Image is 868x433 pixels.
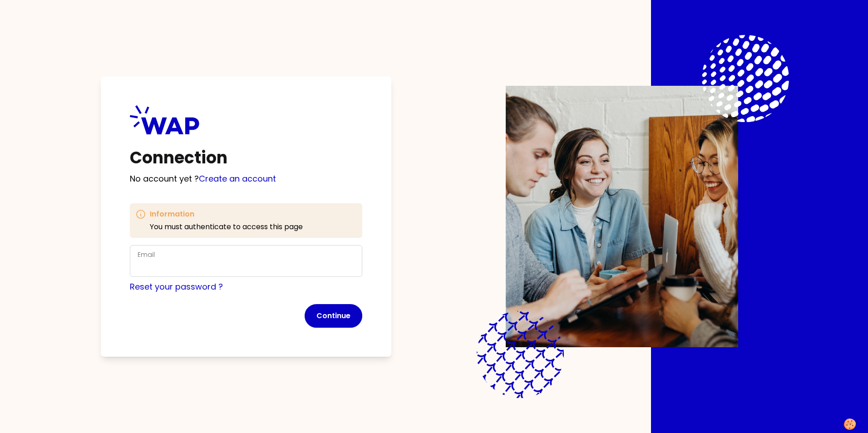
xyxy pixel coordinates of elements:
[130,281,223,292] a: Reset your password ?
[138,250,155,259] label: Email
[199,173,276,184] a: Create an account
[150,221,303,232] p: You must authenticate to access this page
[130,149,362,167] h1: Connection
[150,209,303,220] h3: Information
[305,304,362,328] button: Continue
[506,86,738,347] img: Description
[130,172,362,185] p: No account yet ?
